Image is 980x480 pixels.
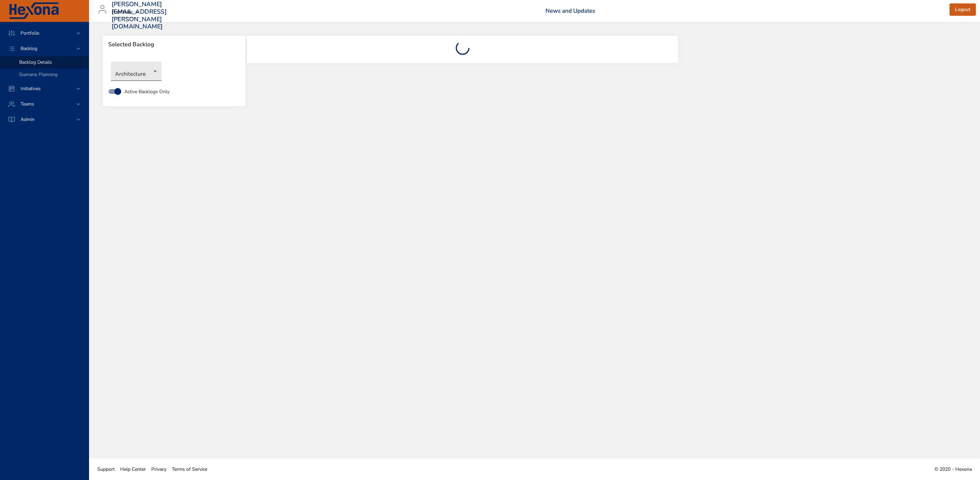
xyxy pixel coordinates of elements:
span: Privacy [151,466,166,472]
span: Help Center [120,466,146,472]
span: Logout [955,5,970,14]
a: Help Center [117,461,149,477]
span: Support [97,466,115,472]
span: Backlog [15,45,43,52]
img: Hexona [8,2,60,20]
h3: [PERSON_NAME][EMAIL_ADDRESS][PERSON_NAME][DOMAIN_NAME] [112,1,167,30]
a: News and Updates [545,7,595,15]
a: Terms of Service [169,461,210,477]
span: Selected Backlog [108,41,240,48]
button: Logout [950,3,976,16]
span: Initiatives [15,85,46,92]
a: Support [95,461,117,477]
div: Raintree [112,7,141,18]
span: Portfolio [15,30,45,36]
span: Backlog Details [19,59,52,65]
span: Admin [15,116,40,123]
span: Teams [15,101,40,107]
span: Active Backlogs Only [124,88,169,95]
span: Terms of Service [172,466,207,472]
div: Architecture [111,62,162,81]
span: Scenario Planning [19,71,58,78]
span: © 2020 - Hexona [934,466,972,472]
a: Privacy [149,461,169,477]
